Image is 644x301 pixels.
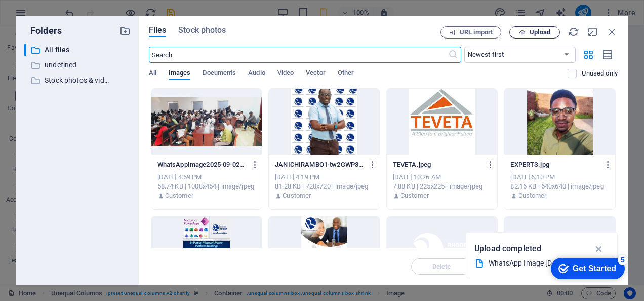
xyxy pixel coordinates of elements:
[8,5,82,26] div: Get Started 5 items remaining, 0% complete
[283,191,311,200] p: Customer
[400,191,429,200] p: Customer
[607,26,618,37] i: Close
[518,191,547,200] p: Customer
[275,173,374,182] div: [DATE] 4:19 PM
[45,59,112,71] p: undefined
[530,29,550,35] span: Upload
[149,67,156,81] span: All
[24,59,131,71] div: undefined
[510,160,599,169] p: EXPERTS.jpg
[149,24,167,36] span: Files
[149,47,448,63] input: Search
[568,26,579,37] i: Reload
[157,173,256,182] div: [DATE] 4:59 PM
[393,182,492,191] div: 7.88 KB | 225x225 | image/jpeg
[460,29,493,35] span: URL import
[489,257,587,269] div: WhatsApp Image [DATE] at 16.27.14_555e9037.jpg
[75,2,85,12] div: 5
[157,182,256,191] div: 58.74 KB | 1008x454 | image/jpeg
[440,26,501,39] button: URL import
[203,67,236,81] span: Documents
[165,191,193,200] p: Customer
[275,182,374,191] div: 81.28 KB | 720x720 | image/jpeg
[248,67,265,81] span: Audio
[393,160,482,169] p: TEVETA.jpeg
[24,24,62,37] p: Folders
[510,182,609,191] div: 82.16 KB | 640x640 | image/jpeg
[157,160,247,169] p: WhatsAppImage2025-09-02at16.27.14_555e9037-wOmp1ZPzmonUvfqOwcBXVg.jpg
[119,25,131,36] i: Create new folder
[393,173,492,182] div: [DATE] 10:26 AM
[30,11,73,20] div: Get Started
[169,67,191,81] span: Images
[45,44,112,56] p: All files
[275,160,364,169] p: JANICHIRAMBO1-tw2GWP3Rh4RGFd50YnpAjg.jpg
[587,26,598,37] i: Minimize
[277,67,294,81] span: Video
[306,67,326,81] span: Vector
[45,74,112,86] p: Stock photos & videos
[338,67,354,81] span: Other
[474,242,541,255] p: Upload completed
[24,44,26,56] div: ​
[24,74,131,87] div: Stock photos & videos
[24,74,112,87] div: Stock photos & videos
[582,69,618,78] p: Displays only files that are not in use on the website. Files added during this session can still...
[510,173,609,182] div: [DATE] 6:10 PM
[509,26,560,39] button: Upload
[178,24,226,36] span: Stock photos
